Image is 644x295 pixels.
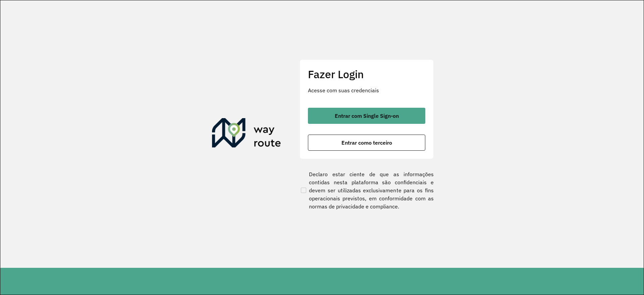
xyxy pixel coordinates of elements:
p: Acesse com suas credenciais [308,86,425,94]
span: Entrar como terceiro [341,140,392,145]
h2: Fazer Login [308,68,425,81]
button: button [308,135,425,151]
label: Declaro estar ciente de que as informações contidas nesta plataforma são confidenciais e devem se... [300,170,434,210]
span: Entrar com Single Sign-on [335,113,399,118]
img: Roteirizador AmbevTech [212,118,281,150]
button: button [308,108,425,124]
